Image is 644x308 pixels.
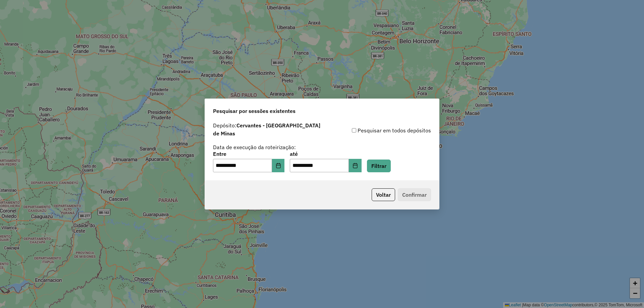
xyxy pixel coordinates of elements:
button: Choose Date [349,159,362,172]
label: até [290,150,361,158]
label: Entre [213,150,284,158]
strong: Cervantes - [GEOGRAPHIC_DATA] de Minas [213,122,320,137]
button: Choose Date [272,159,285,172]
button: Voltar [372,188,395,201]
label: Depósito: [213,121,322,137]
label: Data de execução da roteirização: [213,143,296,151]
button: Filtrar [367,160,391,172]
div: Pesquisar em todos depósitos [322,126,431,134]
span: Pesquisar por sessões existentes [213,107,296,115]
